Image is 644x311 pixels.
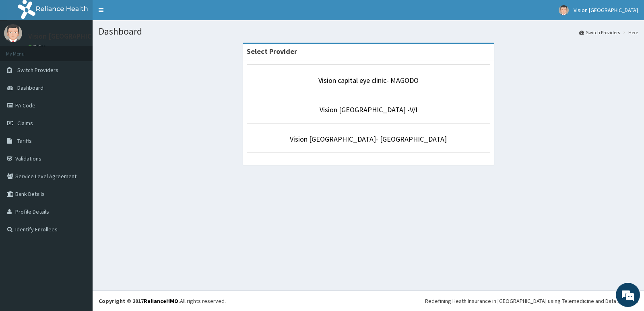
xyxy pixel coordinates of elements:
a: RelianceHMO [144,297,178,305]
img: User Image [4,24,22,42]
h1: Dashboard [99,26,638,37]
span: Tariffs [17,137,32,144]
span: Vision [GEOGRAPHIC_DATA] [574,6,638,14]
a: Vision [GEOGRAPHIC_DATA]- [GEOGRAPHIC_DATA] [290,134,447,144]
span: Claims [17,119,33,127]
li: Here [621,29,638,36]
a: Vision capital eye clinic- MAGODO [318,76,419,85]
strong: Select Provider [247,47,297,56]
footer: All rights reserved. [93,290,644,311]
a: Switch Providers [579,29,620,36]
img: User Image [559,5,569,15]
span: Dashboard [17,84,43,91]
a: Online [28,44,47,49]
span: Switch Providers [17,66,58,74]
p: Vision [GEOGRAPHIC_DATA] [28,33,115,40]
div: Redefining Heath Insurance in [GEOGRAPHIC_DATA] using Telemedicine and Data Science! [425,297,638,305]
strong: Copyright © 2017 . [99,297,180,305]
a: Vision [GEOGRAPHIC_DATA] -V/I [320,105,417,114]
